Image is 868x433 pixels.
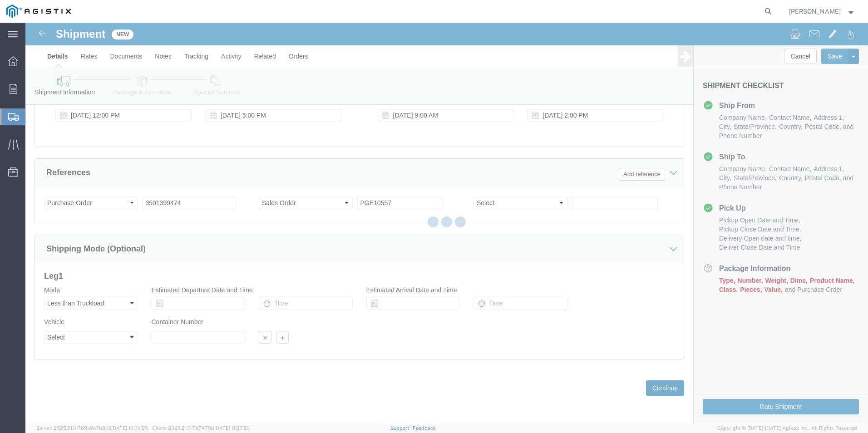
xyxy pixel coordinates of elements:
[789,6,841,16] span: Jimmy Dunn
[6,5,71,18] img: logo
[214,425,250,431] span: [DATE] 11:37:29
[717,424,857,432] span: Copyright © [DATE]-[DATE] Agistix Inc., All Rights Reserved
[111,425,148,431] span: [DATE] 10:09:35
[413,425,436,431] a: Feedback
[390,425,413,431] a: Support
[789,6,856,17] button: [PERSON_NAME]
[152,425,250,431] span: Client: 2025.21.0-7d7479b
[36,425,148,431] span: Server: 2025.21.0-769a9a7b8c3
